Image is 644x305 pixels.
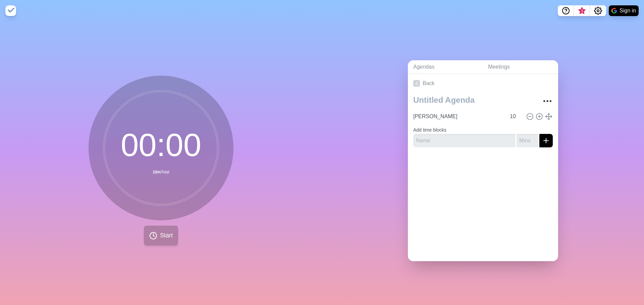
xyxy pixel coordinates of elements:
[5,5,16,16] img: timeblocks logo
[574,5,590,16] button: What’s new
[611,8,617,13] img: google logo
[507,110,523,123] input: Mins
[160,231,173,240] span: Start
[558,5,574,16] button: Help
[517,134,538,147] input: Mins
[408,74,558,93] a: Back
[609,5,639,16] button: Sign in
[411,110,506,123] input: Name
[483,60,558,74] a: Meetings
[541,94,554,108] button: More
[413,134,515,147] input: Name
[579,8,585,14] span: 3
[590,5,606,16] button: Settings
[408,60,483,74] a: Agendas
[144,226,178,245] button: Start
[413,127,446,133] label: Add time blocks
